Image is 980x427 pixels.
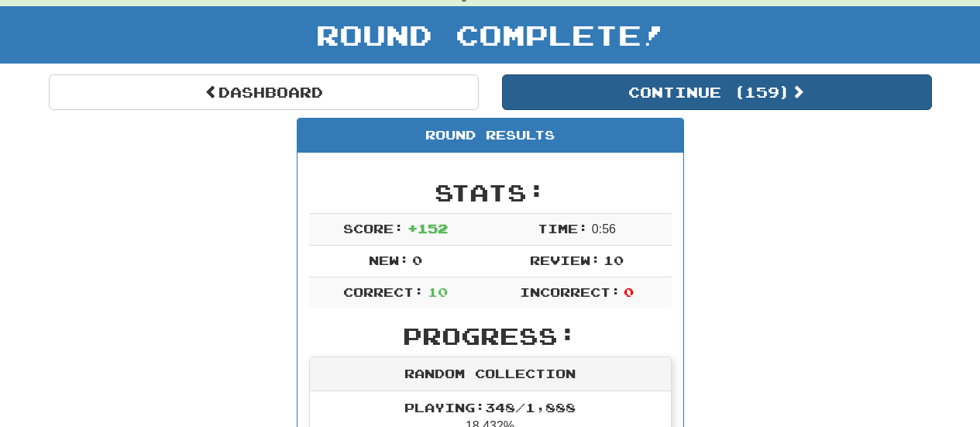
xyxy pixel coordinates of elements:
[5,19,975,50] h1: Round Complete!
[404,400,576,415] span: Playing: 348 / 1,888
[520,284,621,299] span: Incorrect:
[603,253,624,267] span: 10
[297,119,683,153] div: Round Results
[343,221,404,236] span: Score:
[310,357,671,391] div: Random Collection
[343,284,424,299] span: Correct:
[502,74,932,110] button: Continue (159)
[412,253,422,267] span: 0
[309,323,672,349] h2: Progress:
[530,253,600,267] span: Review:
[407,221,448,236] span: + 152
[49,74,479,110] a: Dashboard
[624,284,634,299] span: 0
[428,284,448,299] span: 10
[538,221,588,236] span: Time:
[309,180,672,205] h2: Stats:
[592,222,616,236] span: 0 : 56
[369,253,409,267] span: New:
